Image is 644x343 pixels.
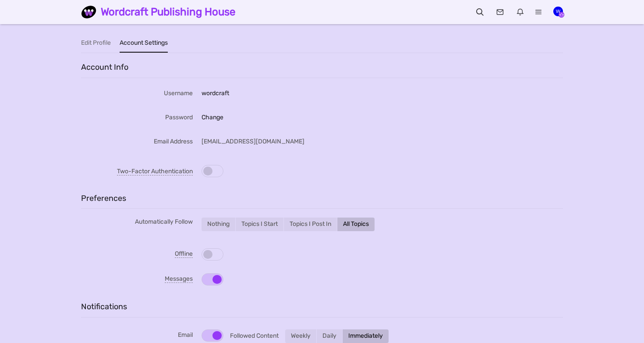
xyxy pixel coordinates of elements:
a: Edit Profile [81,33,111,53]
span: Topics I Start [241,220,278,228]
span: Change [202,114,223,121]
span: Topics I Post In [290,220,331,228]
span: Offline [175,250,193,257]
span: Two-Factor Authentication [117,168,193,175]
label: Email Address [81,135,202,146]
a: Account Settings [120,33,168,53]
label: Password [81,111,202,122]
span: Wordcraft Publishing House [101,2,242,22]
span: [EMAIL_ADDRESS][DOMAIN_NAME] [202,137,304,146]
img: 180e6256-713f-4690-92d6-b7694d4c4e8b.png [81,4,101,20]
span: Email [178,331,193,339]
span: All Topics [343,220,369,228]
span: Messages [165,275,193,282]
label: Username [81,87,202,98]
img: PbAAAABklEQVQDAExMmO15A2aYAAAAAElFTkSuQmCC [553,7,563,16]
span: Weekly [291,332,311,339]
a: wordcraft [202,89,229,98]
span: Followed Content [230,332,279,339]
div: Preferences [81,184,563,209]
a: Wordcraft Publishing House [81,2,242,22]
div: Account Info [81,53,563,78]
span: Nothing [207,220,230,228]
div: Notifications [81,293,563,318]
span: Immediately [348,332,383,339]
label: Automatically Follow [81,218,202,226]
span: Daily [322,332,336,339]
